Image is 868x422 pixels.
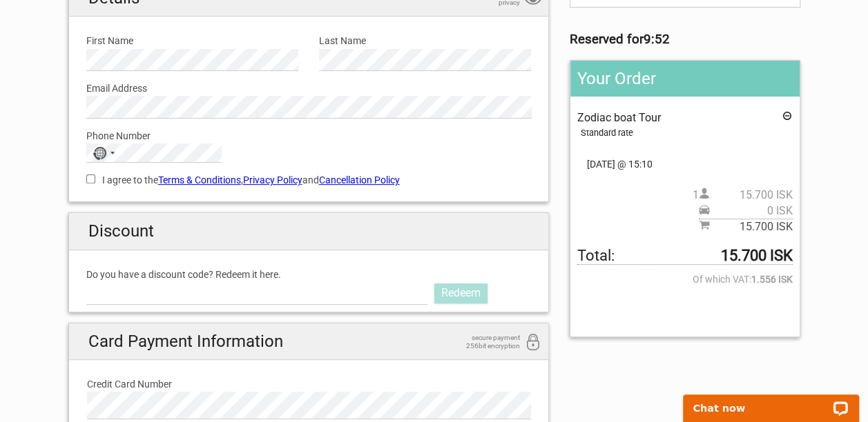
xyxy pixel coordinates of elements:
[319,174,400,185] a: Cancellation Policy
[577,272,792,287] span: Of which VAT:
[158,174,241,185] a: Terms & Conditions
[451,334,520,350] span: secure payment 256bit encryption
[86,172,532,188] label: I agree to the , and
[577,248,792,264] span: Total to be paid
[674,379,868,422] iframe: LiveChat chat widget
[86,267,532,282] label: Do you have a discount code? Redeem it here.
[570,32,800,47] h3: Reserved for
[710,188,793,203] span: 15.700 ISK
[69,213,549,250] h2: Discount
[644,32,670,47] strong: 9:52
[710,203,793,219] span: 0 ISK
[581,125,792,141] div: Standard rate
[434,283,488,303] a: Redeem
[69,323,549,360] h2: Card Payment Information
[525,334,541,352] i: 256bit encryption
[86,128,532,143] label: Phone Number
[570,61,799,97] h2: Your Order
[87,144,122,162] button: Selected country
[577,111,661,124] span: Zodiac boat Tour
[86,33,298,48] label: First Name
[87,376,531,392] label: Credit Card Number
[319,33,531,48] label: Last Name
[751,272,793,287] strong: 1.556 ISK
[721,248,793,263] strong: 15.700 ISK
[710,219,793,234] span: 15.700 ISK
[699,219,793,234] span: Subtotal
[693,188,793,203] span: 1 person(s)
[699,203,793,219] span: Pickup price
[86,81,532,96] label: Email Address
[243,174,302,185] a: Privacy Policy
[577,157,792,172] span: [DATE] @ 15:10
